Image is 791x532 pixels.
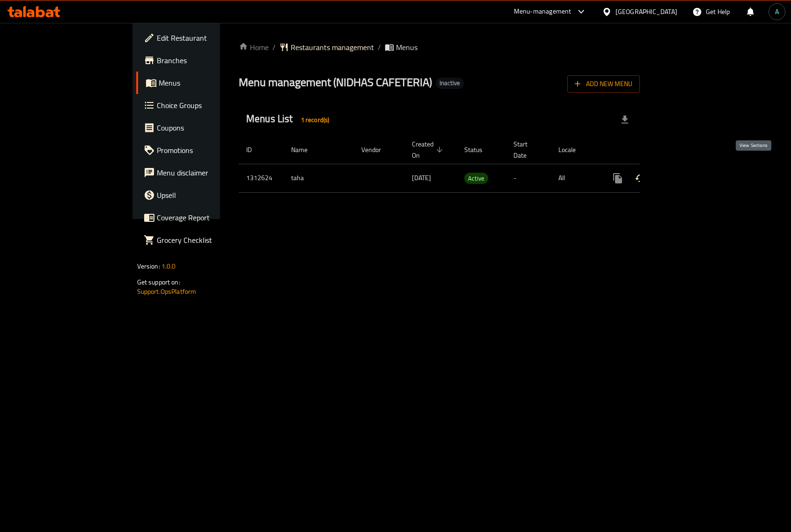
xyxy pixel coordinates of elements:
[272,42,276,53] li: /
[436,78,464,89] div: Inactive
[291,144,320,155] span: Name
[513,138,540,161] span: Start Date
[239,42,640,53] nav: breadcrumb
[136,94,264,117] a: Choice Groups
[136,27,264,49] a: Edit Restaurant
[137,260,160,272] span: Version:
[161,260,176,272] span: 1.0.0
[412,138,446,161] span: Created On
[295,112,335,127] div: Total records count
[361,144,393,155] span: Vendor
[551,164,599,192] td: All
[137,276,180,288] span: Get support on:
[157,122,257,133] span: Coupons
[157,55,257,66] span: Branches
[514,6,571,17] div: Menu-management
[136,161,264,184] a: Menu disclaimer
[157,189,257,201] span: Upsell
[136,49,264,72] a: Branches
[246,112,335,127] h2: Menus List
[239,136,704,193] table: enhanced table
[396,42,417,53] span: Menus
[157,234,257,246] span: Grocery Checklist
[506,164,551,192] td: -
[136,139,264,161] a: Promotions
[412,172,431,184] span: [DATE]
[137,285,197,298] a: Support.OpsPlatform
[567,75,640,93] button: Add New Menu
[614,109,636,131] div: Export file
[157,212,257,223] span: Coverage Report
[136,229,264,251] a: Grocery Checklist
[136,117,264,139] a: Coupons
[246,144,264,155] span: ID
[599,136,704,164] th: Actions
[558,144,588,155] span: Locale
[575,78,632,90] span: Add New Menu
[239,72,432,93] span: Menu management ( NIDHAS CAFETERIA )
[136,184,264,206] a: Upsell
[775,7,779,17] span: A
[464,173,488,184] span: Active
[629,167,652,189] button: Change Status
[157,167,257,178] span: Menu disclaimer
[436,79,464,87] span: Inactive
[615,7,677,17] div: [GEOGRAPHIC_DATA]
[607,167,629,189] button: more
[291,42,374,53] span: Restaurants management
[378,42,381,53] li: /
[157,100,257,111] span: Choice Groups
[284,164,354,192] td: taha
[157,32,257,44] span: Edit Restaurant
[136,206,264,229] a: Coverage Report
[464,144,495,155] span: Status
[157,145,257,156] span: Promotions
[159,77,257,88] span: Menus
[136,72,264,94] a: Menus
[295,116,335,124] span: 1 record(s)
[279,42,374,53] a: Restaurants management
